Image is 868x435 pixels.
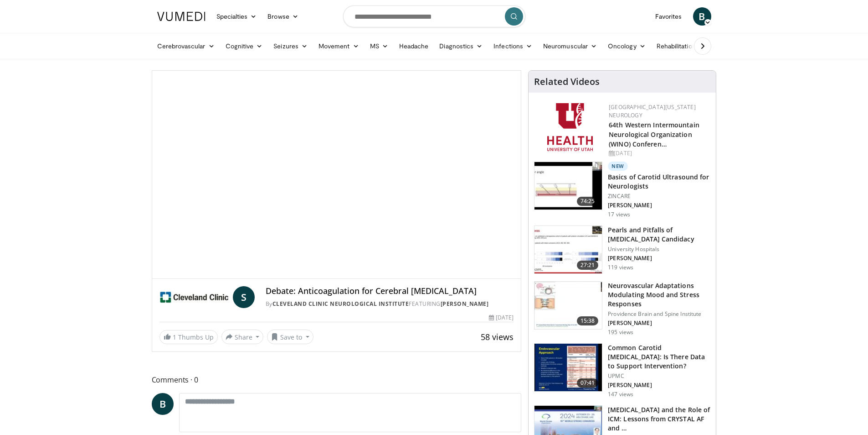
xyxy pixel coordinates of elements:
span: 1 [173,333,176,341]
p: ZINCARE [608,193,710,200]
a: Cognitive [220,37,268,55]
span: 15:38 [577,316,599,325]
a: MS [365,37,394,55]
button: Share [221,330,264,344]
h3: Basics of Carotid Ultrasound for Neurologists [608,173,710,191]
p: University Hospitals [608,246,710,253]
a: Oncology [602,37,651,55]
p: New [608,162,628,171]
a: Movement [313,37,365,55]
p: 119 views [608,264,633,271]
a: Seizures [268,37,313,55]
p: [PERSON_NAME] [608,320,710,327]
span: 07:41 [577,378,599,388]
h3: Neurovascular Adaptations Modulating Mood and Stress Responses [608,281,710,309]
div: By FEATURING [266,300,514,308]
a: Diagnostics [434,37,488,55]
h4: Related Videos [534,76,600,87]
img: 4562edde-ec7e-4758-8328-0659f7ef333d.150x105_q85_crop-smart_upscale.jpg [534,282,602,329]
a: B [152,393,174,415]
button: Save to [267,330,313,344]
div: [DATE] [489,314,514,322]
a: Favorites [650,7,688,26]
input: Search topics, interventions [343,5,525,27]
img: VuMedi Logo [157,12,205,21]
a: 74:25 New Basics of Carotid Ultrasound for Neurologists ZINCARE [PERSON_NAME] 17 views [534,162,710,218]
a: 07:41 Common Carotid [MEDICAL_DATA]: Is There Data to Support Intervention? UPMC [PERSON_NAME] 14... [534,343,710,398]
a: 64th Western Intermountain Neurological Organization (WINO) Conferen… [609,121,699,148]
p: [PERSON_NAME] [608,255,710,262]
a: [GEOGRAPHIC_DATA][US_STATE] Neurology [609,103,696,119]
img: Cleveland Clinic Neurological Institute [159,286,229,308]
a: Cerebrovascular [152,37,220,55]
video-js: Video Player [152,71,521,279]
img: 909f4c92-df9b-4284-a94c-7a406844b75d.150x105_q85_crop-smart_upscale.jpg [534,162,602,210]
span: 58 views [481,331,514,342]
h3: Common Carotid [MEDICAL_DATA]: Is There Data to Support Intervention? [608,343,710,371]
p: [PERSON_NAME] [608,382,710,389]
img: f6362829-b0a3-407d-a044-59546adfd345.png.150x105_q85_autocrop_double_scale_upscale_version-0.2.png [547,103,593,151]
p: 147 views [608,391,633,398]
a: B [693,7,711,26]
div: [DATE] [609,149,709,157]
a: Infections [488,37,538,55]
p: 195 views [608,329,633,336]
a: Specialties [211,7,262,26]
h4: Debate: Anticoagulation for Cerebral [MEDICAL_DATA] [266,286,514,296]
a: S [233,286,255,308]
p: UPMC [608,372,710,380]
span: Comments 0 [152,374,522,386]
a: Rehabilitation [651,37,701,55]
a: Browse [262,7,304,26]
h3: [MEDICAL_DATA] and the Role of ICM: Lessons from CRYSTAL AF and … [608,405,710,433]
a: 27:21 Pearls and Pitfalls of [MEDICAL_DATA] Candidacy University Hospitals [PERSON_NAME] 119 views [534,225,710,274]
span: 74:25 [577,197,599,206]
a: Cleveland Clinic Neurological Institute [272,300,409,308]
img: 5876caeb-5e44-42a2-b4f3-86742599f298.150x105_q85_crop-smart_upscale.jpg [534,226,602,273]
a: Headache [394,37,434,55]
span: 27:21 [577,261,599,270]
h3: Pearls and Pitfalls of [MEDICAL_DATA] Candidacy [608,225,710,244]
a: 15:38 Neurovascular Adaptations Modulating Mood and Stress Responses Providence Brain and Spine I... [534,281,710,336]
p: [PERSON_NAME] [608,202,710,209]
a: 1 Thumbs Up [159,330,218,344]
p: Providence Brain and Spine Institute [608,310,710,318]
a: [PERSON_NAME] [441,300,489,308]
img: e5c356cc-c84b-4839-a757-bb6d07eff8d9.150x105_q85_crop-smart_upscale.jpg [534,344,602,391]
a: Neuromuscular [538,37,602,55]
p: 17 views [608,211,630,218]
